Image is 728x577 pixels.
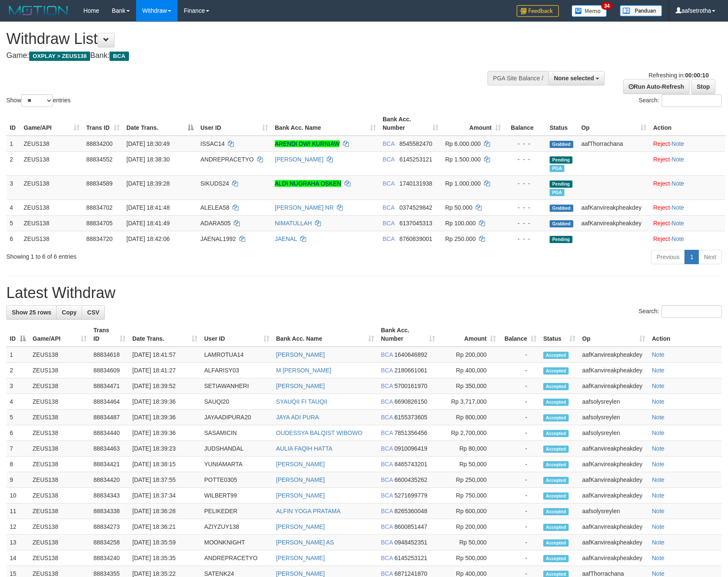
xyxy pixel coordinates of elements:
[508,139,543,148] div: - - -
[378,323,438,347] th: Bank Acc. Number: activate to sort column ascending
[6,136,20,152] td: 1
[6,323,29,347] th: ID: activate to sort column descending
[129,323,201,347] th: Date Trans.: activate to sort column ascending
[517,5,559,17] img: Feedback.jpg
[383,180,394,187] span: BCA
[653,180,670,187] a: Reject
[129,347,201,363] td: [DATE] 18:41:57
[508,155,543,164] div: - - -
[90,347,129,363] td: 88834618
[650,112,725,136] th: Action
[438,323,499,347] th: Amount: activate to sort column ascending
[499,503,540,519] td: -
[271,112,379,136] th: Bank Acc. Name: activate to sort column ascending
[20,151,83,175] td: ZEUS138
[200,204,230,211] span: ALELEA58
[652,539,665,546] a: Note
[579,363,649,378] td: aafKanvireakpheakdey
[394,508,427,514] span: Copy 8265360048 to clipboard
[90,394,129,410] td: 88834464
[276,523,325,530] a: [PERSON_NAME]
[126,204,170,211] span: [DATE] 18:41:48
[445,235,476,242] span: Rp 250.000
[579,488,649,503] td: aafKanvireakpheakdey
[543,383,569,390] span: Accepted
[90,425,129,441] td: 88834440
[201,323,273,347] th: User ID: activate to sort column ascending
[200,180,229,187] span: SIKUDS24
[21,94,53,107] select: Showentries
[6,363,29,378] td: 2
[276,429,362,436] a: OUDESSYA BALQIST WIBOWO
[672,220,684,227] a: Note
[652,383,665,389] a: Note
[129,457,201,472] td: [DATE] 18:38:15
[29,519,90,535] td: ZEUS138
[381,367,393,374] span: BCA
[6,112,20,136] th: ID
[652,508,665,514] a: Note
[499,347,540,363] td: -
[394,414,427,421] span: Copy 6155373605 to clipboard
[499,441,540,457] td: -
[652,351,665,358] a: Note
[29,457,90,472] td: ZEUS138
[499,323,540,347] th: Balance: activate to sort column ascending
[685,72,709,79] strong: 00:00:10
[276,508,340,514] a: ALFIN YOGA PRATAMA
[652,445,665,452] a: Note
[20,215,83,231] td: ZEUS138
[6,284,722,301] h1: Latest Withdraw
[508,219,543,227] div: - - -
[650,215,725,231] td: ·
[438,394,499,410] td: Rp 3,717,000
[652,555,665,561] a: Note
[650,151,725,175] td: ·
[639,305,722,318] label: Search:
[650,231,725,246] td: ·
[276,539,334,546] a: [PERSON_NAME] AS
[652,414,665,421] a: Note
[652,476,665,483] a: Note
[550,165,564,172] span: Marked by aafsolysreylen
[579,503,649,519] td: aafsolysreylen
[662,305,722,318] input: Search:
[548,71,605,85] button: None selected
[672,204,684,211] a: Note
[394,429,427,436] span: Copy 7851356456 to clipboard
[29,441,90,457] td: ZEUS138
[126,156,170,163] span: [DATE] 18:38:30
[29,425,90,441] td: ZEUS138
[90,503,129,519] td: 88834338
[276,555,325,561] a: [PERSON_NAME]
[487,71,548,85] div: PGA Site Balance /
[129,394,201,410] td: [DATE] 18:39:36
[6,175,20,200] td: 3
[201,425,273,441] td: SASAMICIN
[652,492,665,499] a: Note
[86,140,112,147] span: 88834200
[383,140,394,147] span: BCA
[201,457,273,472] td: YUNIAMARTA
[29,323,90,347] th: Game/API: activate to sort column ascending
[652,367,665,374] a: Note
[400,180,432,187] span: Copy 1740131938 to clipboard
[126,180,170,187] span: [DATE] 18:39:28
[200,140,225,147] span: ISSAC14
[86,204,112,211] span: 88834702
[508,235,543,243] div: - - -
[275,156,323,163] a: [PERSON_NAME]
[550,180,572,188] span: Pending
[499,472,540,488] td: -
[400,235,432,242] span: Copy 8760839001 to clipboard
[6,30,477,47] h1: Withdraw List
[6,4,71,17] img: MOTION_logo.png
[623,79,690,94] a: Run Auto-Refresh
[691,79,715,94] a: Stop
[381,414,393,421] span: BCA
[394,445,427,452] span: Copy 0910096419 to clipboard
[29,503,90,519] td: ZEUS138
[438,410,499,425] td: Rp 800,000
[109,52,129,61] span: BCA
[201,503,273,519] td: PELIKEDER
